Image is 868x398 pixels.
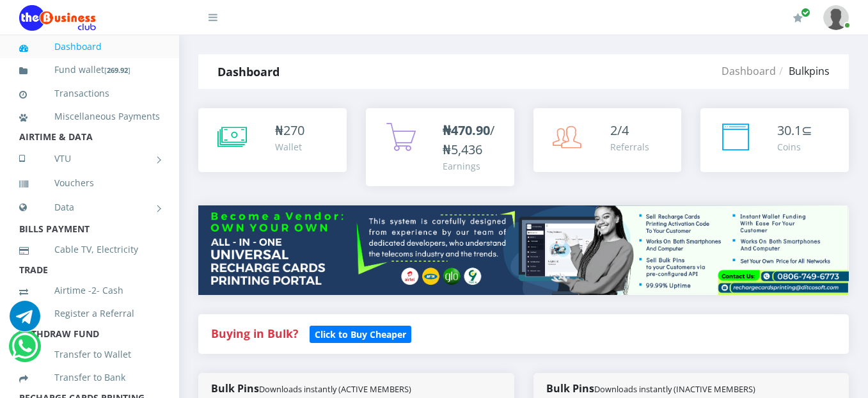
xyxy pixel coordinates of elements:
div: Wallet [275,140,304,154]
a: Register a Referral [19,299,160,328]
span: /₦5,436 [443,122,494,158]
div: Referrals [610,140,649,154]
span: Renew/Upgrade Subscription [801,8,810,17]
img: Logo [19,5,96,31]
span: 270 [283,122,304,139]
b: Click to Buy Cheaper [315,328,406,340]
b: 269.92 [107,65,128,75]
a: 2/4 Referrals [533,108,682,172]
span: 30.1 [777,122,801,139]
a: Vouchers [19,168,160,198]
div: ₦ [275,121,304,140]
strong: Dashboard [217,64,280,79]
div: ⊆ [777,121,812,140]
div: Coins [777,140,812,154]
a: Airtime -2- Cash [19,276,160,305]
a: Dashboard [19,32,160,61]
a: Data [19,191,160,223]
small: Downloads instantly (ACTIVE MEMBERS) [259,383,411,395]
small: Downloads instantly (INACTIVE MEMBERS) [594,383,755,395]
a: Transactions [19,79,160,108]
img: User [823,5,849,30]
strong: Buying in Bulk? [211,326,298,341]
li: Bulkpins [776,63,830,79]
a: Click to Buy Cheaper [310,326,411,341]
a: ₦270 Wallet [198,108,347,172]
a: Transfer to Wallet [19,340,160,369]
strong: Bulk Pins [546,381,755,395]
a: ₦470.90/₦5,436 Earnings [366,108,514,186]
span: 2/4 [610,122,629,139]
div: Earnings [443,159,501,173]
a: Chat for support [10,310,40,331]
a: Transfer to Bank [19,363,160,392]
a: Cable TV, Electricity [19,235,160,264]
a: Chat for support [12,340,38,362]
b: ₦470.90 [443,122,490,139]
a: VTU [19,143,160,175]
i: Renew/Upgrade Subscription [793,13,803,23]
img: multitenant_rcp.png [198,205,849,295]
small: [ ] [104,65,130,75]
a: Fund wallet[269.92] [19,55,160,85]
a: Miscellaneous Payments [19,102,160,131]
a: Dashboard [722,64,776,78]
strong: Bulk Pins [211,381,411,395]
